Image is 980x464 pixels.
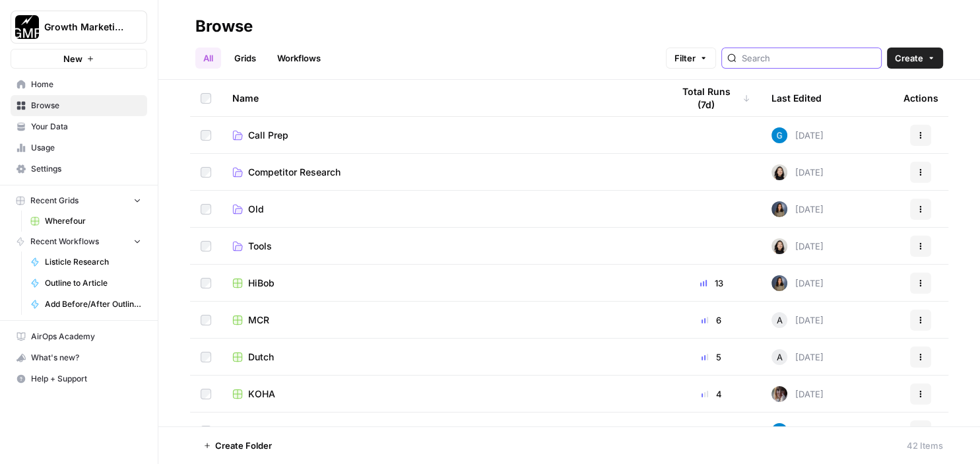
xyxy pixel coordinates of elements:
div: [DATE] [771,238,824,254]
a: HiBob [232,277,651,290]
button: Create [887,48,943,69]
div: Last Edited [771,80,822,116]
span: Recent Grids [30,195,79,207]
div: [DATE] [771,127,824,143]
a: Competitor Research [232,166,651,179]
img: Growth Marketing Pro Logo [15,15,39,39]
button: Help + Support [11,368,147,389]
div: [DATE] [771,386,824,402]
span: Add Before/After Outline to KB [45,298,141,310]
a: Workflows [269,48,329,69]
span: Call Prep [248,129,288,142]
span: New [63,52,82,65]
span: KOHA [248,387,275,401]
img: do124gdx894f335zdccqe6wlef5a [771,423,787,439]
div: 4 [672,424,750,438]
img: rw7z87w77s6b6ah2potetxv1z3h6 [771,386,787,402]
span: AirOps Academy [31,331,141,343]
a: Your Data [11,116,147,137]
span: Filter [674,51,696,65]
div: Name [232,80,651,116]
span: Create Folder [215,439,272,452]
button: Filter [666,48,716,69]
img: q840ambyqsdkpt4363qgssii3vef [771,275,787,291]
a: All [195,48,221,69]
a: Old [232,203,651,216]
div: [DATE] [771,164,824,180]
button: What's new? [11,347,147,368]
input: Search [742,51,876,65]
div: Actions [903,80,938,116]
span: Home [31,79,141,90]
span: Help + Support [31,373,141,385]
div: 13 [672,277,750,290]
img: t5ef5oef8zpw1w4g2xghobes91mw [771,238,787,254]
span: Tools [248,240,272,253]
a: Dutch [232,350,651,364]
span: Your Data [31,121,141,133]
a: Usage [11,137,147,158]
span: Dutch [248,350,274,364]
span: Competitor Research [248,166,341,179]
a: Add Before/After Outline to KB [24,294,147,315]
a: Settings [11,158,147,180]
a: Wherefour [24,211,147,232]
button: Recent Grids [11,191,147,211]
span: Wherefour [45,215,141,227]
span: Outline to Article [45,277,141,289]
span: A [777,350,783,364]
a: Call Prep [232,129,651,142]
span: Recent Workflows [30,236,99,248]
a: Listicle Research [24,251,147,273]
div: What's new? [11,348,147,368]
a: MCR [232,314,651,327]
img: t5ef5oef8zpw1w4g2xghobes91mw [771,164,787,180]
div: [DATE] [771,312,824,328]
div: [DATE] [771,349,824,365]
span: Wherefour [248,424,294,438]
a: Tools [232,240,651,253]
span: Usage [31,142,141,154]
span: HiBob [248,277,275,290]
a: Grids [226,48,264,69]
span: Old [248,203,264,216]
div: 42 Items [907,439,943,452]
span: MCR [248,314,269,327]
div: 4 [672,387,750,401]
button: New [11,49,147,69]
span: A [777,314,783,327]
span: Settings [31,163,141,175]
div: Browse [195,16,253,37]
a: Outline to Article [24,273,147,294]
button: Create Folder [195,435,280,456]
a: Wherefour [232,424,651,438]
div: Total Runs (7d) [672,80,750,116]
button: Workspace: Growth Marketing Pro [11,11,147,44]
a: Home [11,74,147,95]
a: Browse [11,95,147,116]
span: Create [895,51,923,65]
div: [DATE] [771,275,824,291]
img: u99bmcgxqvov025qtycidzovv28u [771,127,787,143]
div: 6 [672,314,750,327]
div: [DATE] [771,423,824,439]
div: 5 [672,350,750,364]
img: q840ambyqsdkpt4363qgssii3vef [771,201,787,217]
a: KOHA [232,387,651,401]
a: AirOps Academy [11,326,147,347]
span: Listicle Research [45,256,141,268]
span: Growth Marketing Pro [44,20,124,34]
button: Recent Workflows [11,232,147,251]
span: Browse [31,100,141,112]
div: [DATE] [771,201,824,217]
